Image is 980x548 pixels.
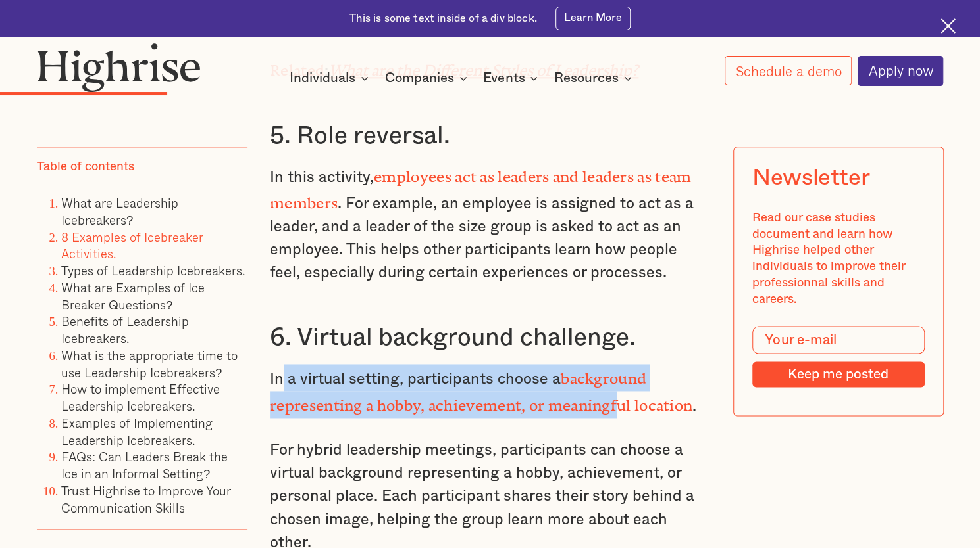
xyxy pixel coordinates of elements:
[61,414,213,450] a: Examples of Implementing Leadership Icebreakers.
[752,327,924,388] form: Modal Form
[858,56,943,86] a: Apply now
[483,70,542,86] div: Events
[61,482,231,518] a: Trust Highrise to Improve Your Communication Skills
[61,380,220,416] a: How to implement Effective Leadership Icebreakers.
[270,364,710,418] p: In a virtual setting, participants choose a .
[554,70,636,86] div: Resources
[270,121,710,152] h3: 5. Role reversal.
[61,227,203,263] a: 8 Examples of Icebreaker Activities.
[61,194,178,230] a: What are Leadership Icebreakers?
[385,70,454,86] div: Companies
[270,370,692,407] strong: background representing a hobby, achievement, or meaningful location
[725,56,851,85] a: Schedule a demo
[61,312,189,348] a: Benefits of Leadership Icebreakers.
[61,262,245,281] a: Types of Leadership Icebreakers.
[555,7,631,30] a: Learn More
[290,70,355,86] div: Individuals
[554,70,619,86] div: Resources
[385,70,471,86] div: Companies
[61,447,228,484] a: FAQs: Can Leaders Break the Ice in an Informal Setting?
[270,323,710,354] h3: 6. Virtual background challenge.
[61,279,205,315] a: What are Examples of Ice Breaker Questions?
[752,166,869,192] div: Newsletter
[37,43,201,92] img: Highrise logo
[752,327,924,354] input: Your e-mail
[752,362,924,388] input: Keep me posted
[37,160,134,176] div: Table of contents
[270,168,691,205] strong: employees act as leaders and leaders as team members
[483,70,525,86] div: Events
[290,70,373,86] div: Individuals
[752,211,924,309] div: Read our case studies document and learn how Highrise helped other individuals to improve their p...
[270,162,710,285] p: In this activity, . For example, an employee is assigned to act as a leader, and a leader of the ...
[61,346,238,382] a: What is the appropriate time to use Leadership Icebreakers?
[941,18,956,34] img: Cross icon
[349,11,537,26] div: This is some text inside of a div block.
